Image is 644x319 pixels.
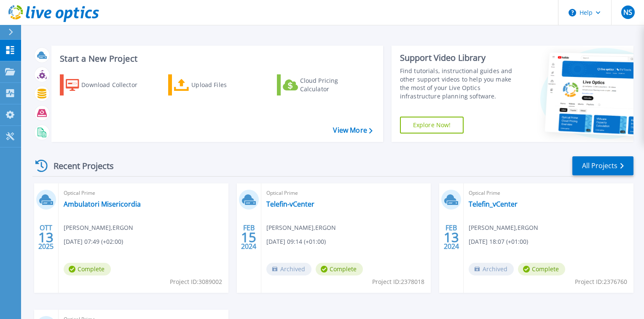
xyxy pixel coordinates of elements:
a: Telefin-vCenter [266,200,314,208]
div: FEB 2024 [241,222,257,253]
div: Find tutorials, instructional guides and other support videos to help you make the most of your L... [400,67,521,101]
span: Project ID: 2378018 [372,277,424,286]
a: Download Collector [60,74,154,95]
div: Support Video Library [400,52,521,63]
span: [PERSON_NAME] , ERGON [266,223,336,232]
div: FEB 2024 [443,222,459,253]
span: 15 [241,234,256,241]
a: View More [333,126,372,134]
div: Recent Projects [32,155,125,176]
a: Upload Files [168,74,262,95]
div: Download Collector [81,76,149,93]
div: Upload Files [191,76,259,93]
div: OTT 2025 [38,222,54,253]
span: Complete [316,263,363,275]
span: Optical Prime [266,188,426,198]
a: Explore Now! [400,117,464,134]
a: Cloud Pricing Calculator [277,74,371,95]
span: Archived [266,263,311,275]
span: 13 [444,234,459,241]
span: Archived [469,263,514,275]
span: Complete [518,263,565,275]
span: [DATE] 07:49 (+02:00) [64,237,123,246]
div: Cloud Pricing Calculator [300,76,368,93]
a: All Projects [572,156,633,175]
span: Complete [64,263,111,275]
span: 13 [38,234,54,241]
a: Ambulatori Misericordia [64,200,141,208]
span: Optical Prime [64,188,223,198]
span: NS [623,9,632,16]
span: [DATE] 09:14 (+01:00) [266,237,326,246]
h3: Start a New Project [60,54,372,63]
span: [DATE] 18:07 (+01:00) [469,237,528,246]
span: Project ID: 3089002 [170,277,222,286]
span: Optical Prime [469,188,628,198]
span: [PERSON_NAME] , ERGON [64,223,133,232]
span: [PERSON_NAME] , ERGON [469,223,538,232]
a: Telefin_vCenter [469,200,518,208]
span: Project ID: 2376760 [575,277,627,286]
